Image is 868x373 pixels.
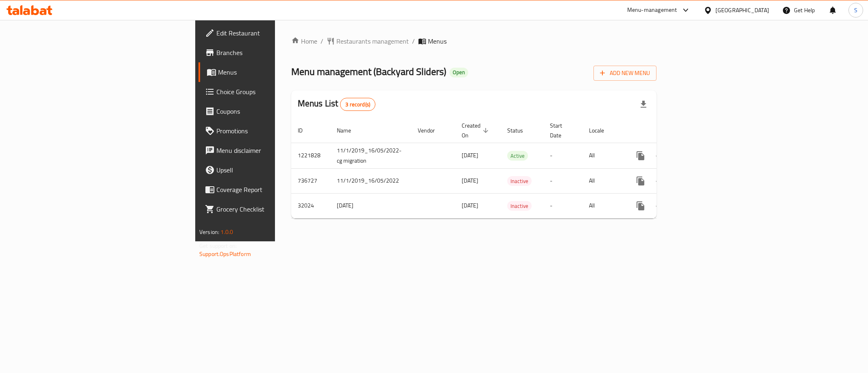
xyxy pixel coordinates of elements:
span: Menus [218,67,334,77]
a: Promotions [198,121,340,141]
a: Menus [198,62,340,82]
span: [DATE] [462,150,478,161]
span: Menus [428,36,447,46]
span: Vendor [418,126,445,135]
span: Promotions [216,126,334,136]
div: Inactive [507,176,532,186]
th: Actions [624,118,715,143]
div: Export file [634,95,653,114]
td: All [582,168,624,193]
span: ID [298,126,313,135]
button: Change Status [650,171,670,191]
td: 11/1/2019_16/05/2022-cg migration [330,143,411,168]
span: Created On [462,121,491,140]
span: Choice Groups [216,87,334,97]
td: - [543,168,582,193]
div: Open [449,68,468,77]
td: All [582,143,624,168]
div: [GEOGRAPHIC_DATA] [715,6,769,15]
a: Grocery Checklist [198,199,340,219]
span: Status [507,126,534,135]
a: Upsell [198,160,340,180]
span: [DATE] [462,175,478,186]
span: Active [507,151,528,161]
td: - [543,193,582,218]
span: Branches [216,48,334,57]
button: Change Status [650,146,670,166]
a: Restaurants management [327,36,409,46]
td: 11/1/2019_16/05/2022 [330,168,411,193]
table: enhanced table [291,118,715,219]
li: / [412,36,415,46]
a: Coverage Report [198,180,340,199]
button: Change Status [650,196,670,216]
a: Menu disclaimer [198,141,340,160]
span: Menu management ( Backyard Sliders ) [291,62,446,81]
a: Support.OpsPlatform [199,249,251,259]
span: Coverage Report [216,185,334,194]
span: Menu disclaimer [216,146,334,155]
span: Open [449,69,468,76]
span: Grocery Checklist [216,204,334,214]
span: Start Date [550,121,573,140]
span: Inactive [507,177,532,186]
span: 3 record(s) [340,101,375,108]
td: All [582,193,624,218]
h2: Menus List [298,97,375,111]
span: 1.0.0 [220,227,233,237]
a: Coupons [198,102,340,121]
a: Edit Restaurant [198,23,340,43]
a: Branches [198,43,340,62]
span: Restaurants management [336,36,409,46]
span: Coupons [216,106,334,116]
button: Add New Menu [593,66,656,81]
button: more [631,196,650,216]
span: Add New Menu [600,68,650,78]
div: Total records count [340,98,375,111]
span: Inactive [507,201,532,211]
span: S [854,6,857,15]
span: Get support on: [199,241,237,251]
div: Inactive [507,201,532,211]
span: Locale [589,126,615,135]
a: Choice Groups [198,82,340,102]
span: Edit Restaurant [216,28,334,38]
span: Upsell [216,165,334,175]
td: - [543,143,582,168]
span: Version: [199,227,219,237]
span: Name [337,126,362,135]
div: Menu-management [627,5,677,15]
span: [DATE] [462,200,478,211]
button: more [631,171,650,191]
button: more [631,146,650,166]
td: [DATE] [330,193,411,218]
nav: breadcrumb [291,36,656,46]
